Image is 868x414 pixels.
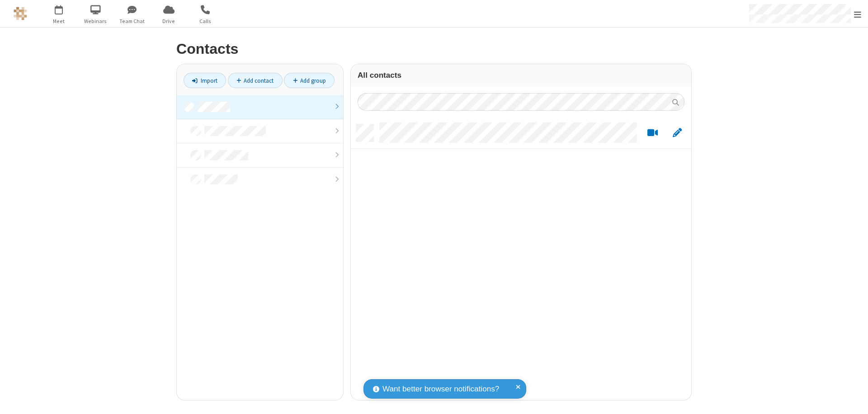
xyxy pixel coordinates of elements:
img: QA Selenium DO NOT DELETE OR CHANGE [14,7,27,20]
button: Start a video meeting [644,127,661,139]
span: Team Chat [115,17,149,25]
h2: Contacts [176,41,692,57]
span: Drive [152,17,186,25]
h3: All contacts [358,71,684,80]
span: Webinars [79,17,113,25]
a: Import [184,73,226,88]
a: Add contact [228,73,283,88]
span: Want better browser notifications? [382,383,499,395]
span: Calls [189,17,222,25]
a: Add group [284,73,335,88]
span: Meet [42,17,76,25]
button: Edit [668,127,686,139]
div: grid [351,118,691,400]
